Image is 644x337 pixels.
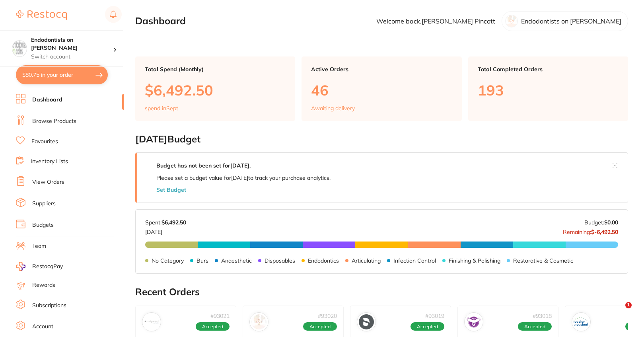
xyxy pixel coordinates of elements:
[156,175,331,181] p: Please set a budget value for [DATE] to track your purchase analytics.
[425,313,444,319] p: # 93019
[210,313,230,319] p: # 93021
[32,200,56,208] a: Suppliers
[161,219,186,226] strong: $6,492.50
[16,262,25,271] img: RestocqPay
[32,221,54,229] a: Budgets
[376,18,495,25] p: Welcome back, [PERSON_NAME] Pincott
[221,257,252,264] p: Anaesthetic
[135,134,628,145] h2: [DATE] Budget
[308,257,339,264] p: Endodontics
[478,66,619,72] p: Total Completed Orders
[449,257,500,264] p: Finishing & Polishing
[513,257,573,264] p: Restorative & Cosmetic
[32,323,53,331] a: Account
[135,56,295,121] a: Total Spend (Monthly)$6,492.50spend inSept
[533,313,552,319] p: # 93018
[32,281,55,289] a: Rewards
[604,219,618,226] strong: $0.00
[591,228,618,236] strong: $-6,492.50
[32,96,62,104] a: Dashboard
[145,105,178,111] p: spend in Sept
[31,158,68,166] a: Inventory Lists
[31,138,58,146] a: Favourites
[609,302,628,321] iframe: Intercom live chat
[411,322,444,331] span: Accepted
[135,286,628,298] h2: Recent Orders
[145,219,186,226] p: Spent:
[521,18,621,25] p: Endodontists on [PERSON_NAME]
[145,82,286,98] p: $6,492.50
[318,313,337,319] p: # 93020
[478,82,619,98] p: 193
[251,314,267,329] img: Medident
[32,242,46,250] a: Team
[31,53,113,61] p: Switch account
[16,10,67,20] img: Restocq Logo
[302,56,461,121] a: Active Orders46Awaiting delivery
[12,41,27,55] img: Endodontists on Collins
[196,322,230,331] span: Accepted
[144,314,159,329] img: Amalgadent
[393,257,436,264] p: Infection Control
[468,56,628,121] a: Total Completed Orders193
[135,16,186,27] h2: Dashboard
[303,322,337,331] span: Accepted
[16,6,67,24] a: Restocq Logo
[145,226,186,235] p: [DATE]
[32,302,66,310] a: Subscriptions
[16,65,108,84] button: $80.75 in your order
[352,257,381,264] p: Articulating
[265,257,295,264] p: Disposables
[32,263,63,271] span: RestocqPay
[311,105,355,111] p: Awaiting delivery
[518,322,552,331] span: Accepted
[145,66,286,72] p: Total Spend (Monthly)
[197,257,208,264] p: Burs
[625,302,632,308] span: 1
[359,314,374,329] img: Dentsply Sirona
[152,257,184,264] p: No Category
[563,226,618,235] p: Remaining:
[32,117,76,125] a: Browse Products
[311,66,452,72] p: Active Orders
[31,36,113,52] h4: Endodontists on Collins
[574,314,589,329] img: Ivoclar Vivadent
[16,262,63,271] a: RestocqPay
[466,314,481,329] img: HIT Dental & Medical Supplies
[311,82,452,98] p: 46
[32,178,64,186] a: View Orders
[156,187,186,193] button: Set Budget
[156,162,251,169] strong: Budget has not been set for [DATE] .
[584,219,618,226] p: Budget:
